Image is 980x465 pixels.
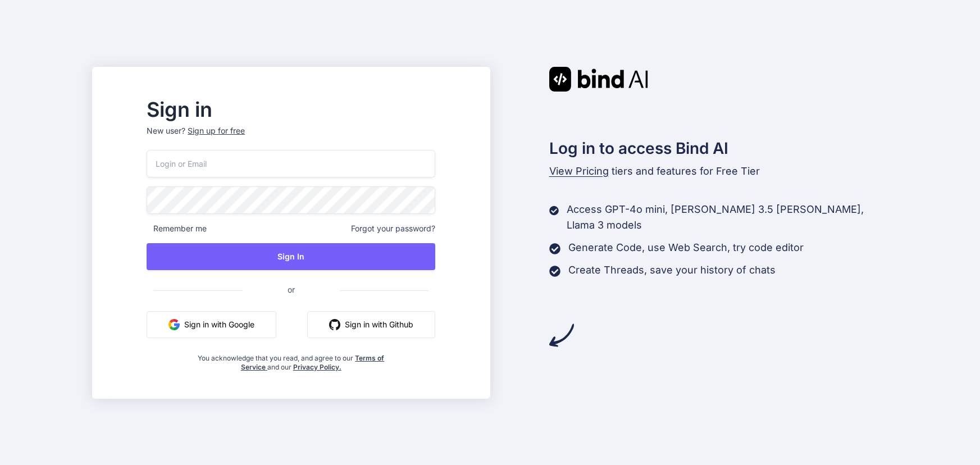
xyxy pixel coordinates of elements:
span: View Pricing [549,165,609,177]
span: or [243,276,340,303]
input: Login or Email [147,150,435,177]
p: New user? [147,125,435,150]
span: Forgot your password? [351,223,435,234]
p: tiers and features for Free Tier [549,163,888,179]
span: Remember me [147,223,207,234]
a: Privacy Policy. [293,363,341,371]
img: github [329,319,340,330]
button: Sign in with Google [147,311,276,338]
img: arrow [549,323,574,348]
button: Sign In [147,243,435,270]
div: Sign up for free [188,125,245,136]
p: Access GPT-4o mini, [PERSON_NAME] 3.5 [PERSON_NAME], Llama 3 models [567,202,888,233]
div: You acknowledge that you read, and agree to our and our [195,347,388,372]
p: Create Threads, save your history of chats [568,262,776,278]
button: Sign in with Github [307,311,435,338]
p: Generate Code, use Web Search, try code editor [568,240,804,256]
a: Terms of Service [241,354,385,371]
img: Bind AI logo [549,67,648,92]
h2: Log in to access Bind AI [549,136,888,160]
img: google [168,319,180,330]
h2: Sign in [147,101,435,118]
